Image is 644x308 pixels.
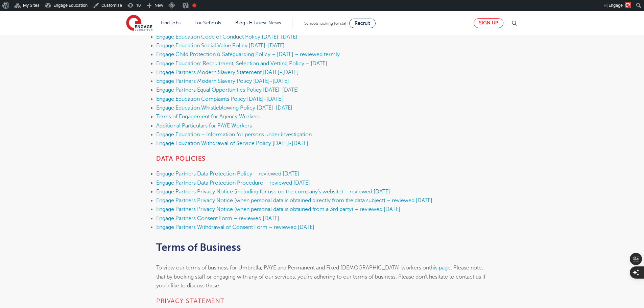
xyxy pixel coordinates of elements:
[156,140,308,146] a: Engage Education Withdrawal of Service Policy [DATE]-[DATE]
[192,3,196,7] div: Needs improvement
[156,297,488,305] h4: PRIVACY StATEMENT
[156,43,285,49] a: Engage Education Social Value Policy [DATE]-[DATE]
[349,19,376,28] a: Recruit
[235,20,281,25] a: Blogs & Latest News
[156,265,485,289] span: . Please note, that by booking staff or engaging with any of our services, you’re adhering to our...
[194,20,221,25] a: For Schools
[304,21,348,26] span: Schools looking for staff
[156,206,400,212] a: Engage Partners Privacy Notice (when personal data is obtained from a 3rd party) – reviewed [DATE]
[609,3,623,8] span: Engage
[156,61,327,67] a: Engage Education: Recruitment, Selection and Vetting Policy – [DATE]
[156,123,252,129] a: Additional Particulars for PAYE Workers
[156,155,206,162] strong: Data Policies
[126,15,152,32] img: Engage Education
[156,114,260,120] a: Terms of Engagement for Agency Workers
[156,78,289,84] a: Engage Partners Modern Slavery Policy [DATE]-[DATE]
[355,21,370,26] span: Recruit
[156,96,283,102] a: Engage Education Complaints Policy [DATE]-[DATE]
[161,20,181,25] a: Find jobs
[156,224,314,230] a: Engage Partners Withdrawal of Consent Form – reviewed [DATE]
[156,265,429,271] span: To view our terms of business for Umbrella, PAYE and Permanent and Fixed [DEMOGRAPHIC_DATA] worke...
[429,265,451,271] a: this page
[474,18,503,28] a: Sign up
[156,132,312,138] a: Engage Education – Information for persons under investigation
[156,34,297,40] a: Engage Education Code of Conduct Policy [DATE]-[DATE]
[156,171,299,177] a: Engage Partners Data Protection Policy – reviewed [DATE]
[156,215,279,221] a: Engage Partners Consent Form – reviewed [DATE]
[156,180,310,186] a: Engage Partners Data Protection Procedure – reviewed [DATE]
[156,87,299,93] a: Engage Partners Equal Opportunities Policy [DATE]-[DATE]
[156,197,432,204] a: Engage Partners Privacy Notice (when personal data is obtained directly from the data subject) – ...
[156,51,340,57] a: Engage Child Protection & Safeguarding Policy – [DATE] – reviewed termly
[156,242,488,253] h2: Terms of Business
[156,189,390,195] a: Engage Partners Privacy Notice (including for use on the company’s website) – reviewed [DATE]
[156,105,292,111] a: Engage Education Whistleblowing Policy [DATE]-[DATE]
[156,69,299,75] a: Engage Partners Modern Slavery Statement [DATE]-[DATE]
